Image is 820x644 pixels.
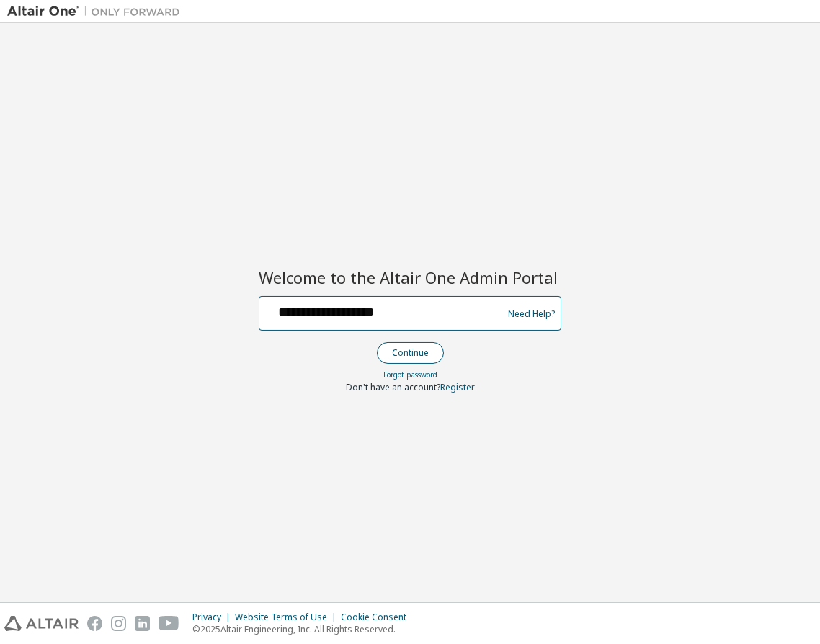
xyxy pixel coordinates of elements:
button: Continue [377,342,444,364]
div: Website Terms of Use [235,612,341,623]
div: Privacy [192,612,235,623]
img: linkedin.svg [135,616,150,631]
img: youtube.svg [159,616,179,631]
p: © 2025 Altair Engineering, Inc. All Rights Reserved. [192,623,415,635]
h2: Welcome to the Altair One Admin Portal [259,267,561,287]
a: Register [440,381,475,393]
a: Need Help? [508,313,555,314]
img: altair_logo.svg [4,616,79,631]
img: Altair One [7,4,187,19]
img: instagram.svg [111,616,126,631]
a: Forgot password [383,370,437,380]
img: facebook.svg [87,616,102,631]
span: Don't have an account? [346,381,440,393]
div: Cookie Consent [341,612,415,623]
